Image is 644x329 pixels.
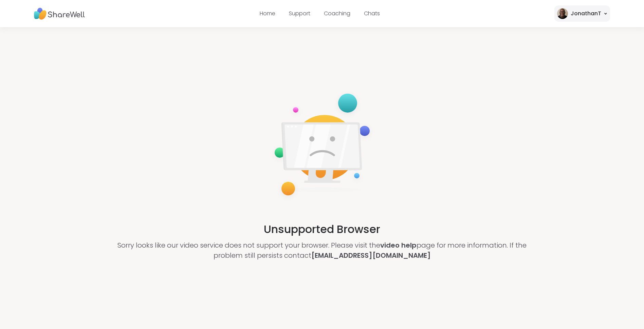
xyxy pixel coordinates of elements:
a: [EMAIL_ADDRESS][DOMAIN_NAME] [311,251,431,260]
a: Chats [364,9,380,17]
p: Sorry looks like our video service does not support your browser. Please visit the page for more ... [107,240,537,260]
a: Support [289,9,310,17]
img: ShareWell Nav Logo [34,4,85,23]
img: not-supported [269,89,375,202]
img: JonathanT [557,8,568,19]
a: video help [380,240,417,250]
h2: Unsupported Browser [264,221,380,237]
a: Home [260,9,275,17]
a: Coaching [324,9,350,17]
div: JonathanT [571,9,601,18]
